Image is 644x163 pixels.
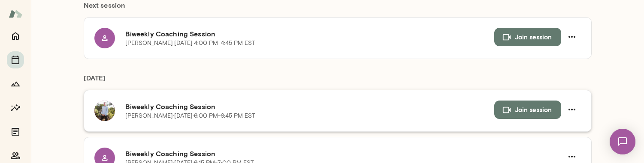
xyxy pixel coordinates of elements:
button: Sessions [7,51,24,68]
p: [PERSON_NAME] · [DATE] · 4:00 PM-4:45 PM EST [125,39,255,47]
img: Mento [9,6,22,22]
h6: [DATE] [84,73,592,90]
button: Documents [7,123,24,140]
button: Join session [494,101,561,119]
h6: Biweekly Coaching Session [125,148,563,159]
p: [PERSON_NAME] · [DATE] · 6:00 PM-6:45 PM EST [125,112,255,120]
button: Insights [7,99,24,116]
h6: Biweekly Coaching Session [125,29,494,39]
button: Home [7,27,24,44]
h6: Biweekly Coaching Session [125,101,494,112]
button: Join session [494,28,561,46]
button: Growth Plan [7,75,24,92]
